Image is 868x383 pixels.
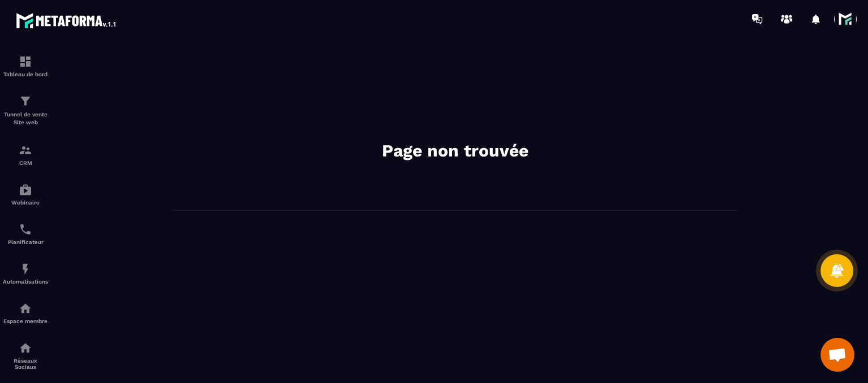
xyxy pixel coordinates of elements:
[16,10,118,31] img: logo
[3,199,48,206] p: Webinaire
[3,135,48,175] a: formationformationCRM
[3,358,48,370] p: Réseaux Sociaux
[3,160,48,166] p: CRM
[3,46,48,86] a: formationformationTableau de bord
[3,333,48,378] a: social-networksocial-networkRéseaux Sociaux
[19,262,32,276] img: automations
[3,254,48,293] a: automationsautomationsAutomatisations
[19,302,32,315] img: automations
[19,143,32,157] img: formation
[3,111,48,127] p: Tunnel de vente Site web
[19,223,32,236] img: scheduler
[19,183,32,197] img: automations
[821,338,854,372] div: Ouvrir le chat
[3,214,48,254] a: schedulerschedulerPlanificateur
[19,341,32,355] img: social-network
[19,55,32,68] img: formation
[3,278,48,285] p: Automatisations
[3,239,48,245] p: Planificateur
[3,71,48,77] p: Tableau de bord
[3,293,48,333] a: automationsautomationsEspace membre
[19,94,32,108] img: formation
[3,175,48,214] a: automationsautomationsWebinaire
[3,86,48,135] a: formationformationTunnel de vente Site web
[285,140,624,162] h2: Page non trouvée
[3,318,48,324] p: Espace membre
